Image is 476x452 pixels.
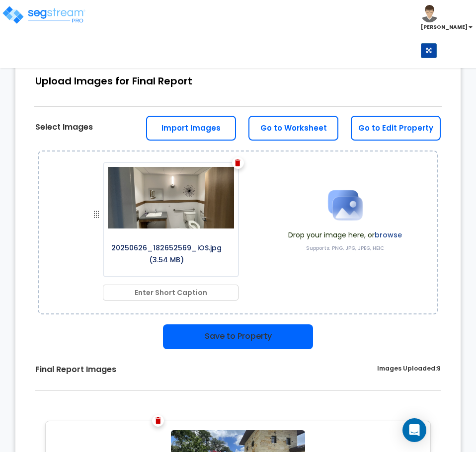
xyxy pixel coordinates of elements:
img: drag handle [90,209,102,221]
span: 9 [437,364,441,373]
a: Go to Worksheet [248,116,338,141]
label: Select Images [35,122,93,133]
p: 20250626_182652569_iOS.jpg (3.54 MB) [104,238,229,266]
img: Vector.png [235,159,240,166]
img: Upload Icon [320,180,370,230]
img: Trash Icon [156,417,161,424]
label: browse [375,230,402,240]
img: 2Q== [104,163,238,232]
a: Go to Edit Property [351,116,441,141]
a: Import Images [146,116,236,141]
div: Upload Images for Final Report [35,74,192,88]
div: Open Intercom Messenger [402,418,426,442]
b: [PERSON_NAME] [421,23,468,31]
button: Save to Property [163,324,313,349]
label: Images Uploaded: [377,364,441,376]
label: Supports: PNG, JPG, JPEG, HEIC [306,245,384,252]
img: logo_pro_r.png [1,5,86,25]
input: Enter Short Caption [103,285,239,301]
span: Drop your image here, or [288,230,402,240]
img: avatar.png [421,5,438,22]
label: Final Report Images [35,364,116,376]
